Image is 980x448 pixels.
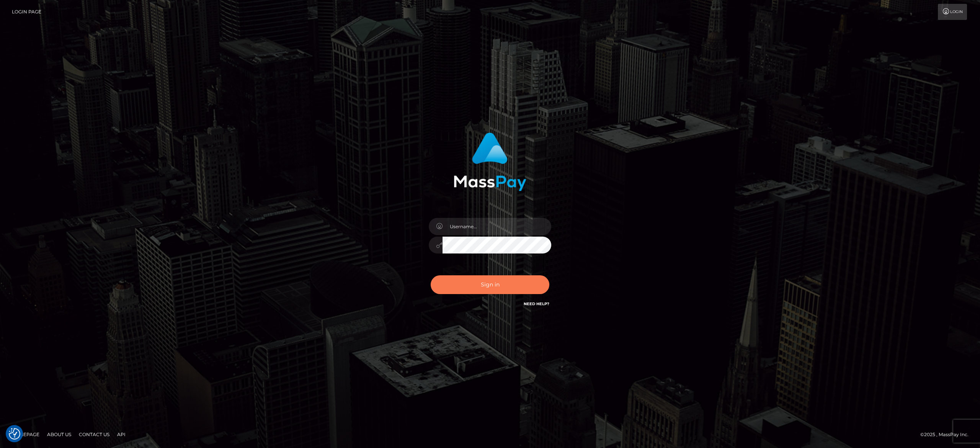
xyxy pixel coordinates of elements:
img: MassPay Login [454,132,526,191]
a: API [114,428,129,440]
img: Revisit consent button [9,428,20,440]
div: © 2025 , MassPay Inc. [920,430,974,439]
a: About Us [44,428,74,440]
a: Homepage [8,428,42,440]
input: Username... [443,218,551,235]
a: Contact Us [76,428,113,440]
button: Consent Preferences [9,428,20,440]
a: Login Page [12,4,41,20]
button: Sign in [431,275,549,294]
a: Need Help? [524,301,549,306]
a: Login [938,4,967,20]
